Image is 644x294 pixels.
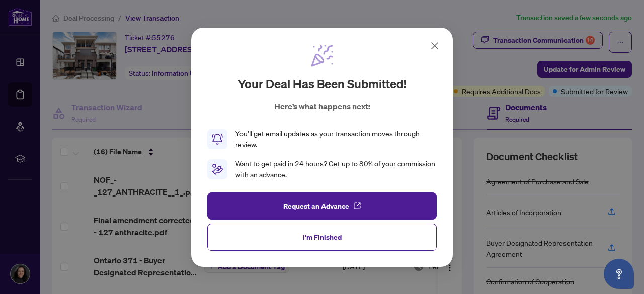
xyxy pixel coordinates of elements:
button: Open asap [604,259,634,289]
span: Request an Advance [283,198,349,214]
div: You’ll get email updates as your transaction moves through review. [235,128,437,150]
h2: Your deal has been submitted! [238,76,407,92]
div: Want to get paid in 24 hours? Get up to 80% of your commission with an advance. [235,158,437,180]
p: Here’s what happens next: [274,100,370,112]
button: I'm Finished [207,223,437,250]
span: I'm Finished [303,229,342,245]
button: Request an Advance [207,192,437,219]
